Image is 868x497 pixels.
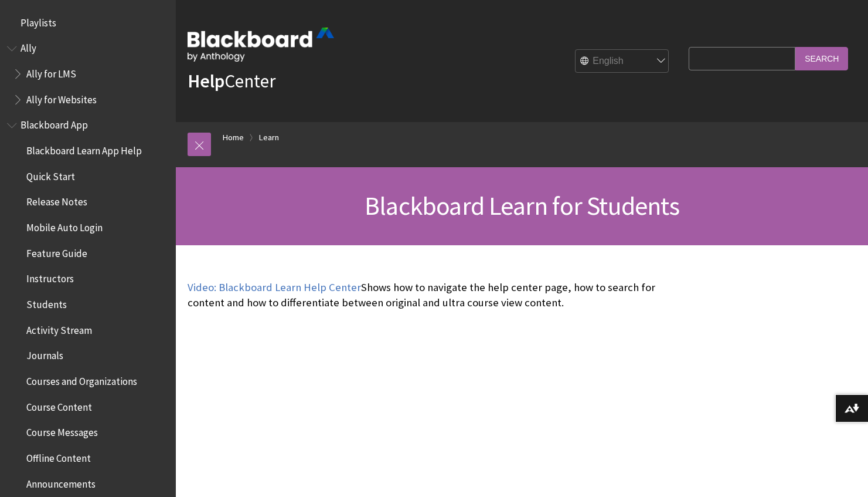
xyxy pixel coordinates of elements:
[21,13,56,29] span: Playlists
[259,130,279,145] a: Learn
[26,320,92,336] span: Activity Stream
[21,116,88,131] span: Blackboard App
[21,39,36,55] span: Ally
[223,130,244,145] a: Home
[188,69,275,93] a: HelpCenter
[26,90,97,106] span: Ally for Websites
[576,50,669,73] select: Site Language Selector
[26,397,92,413] span: Course Content
[795,47,848,70] input: Search
[26,269,74,285] span: Instructors
[26,192,87,208] span: Release Notes
[26,371,137,387] span: Courses and Organizations
[26,423,98,439] span: Course Messages
[26,295,67,310] span: Students
[365,190,679,222] span: Blackboard Learn for Students
[26,244,87,259] span: Feature Guide
[7,13,169,33] nav: Book outline for Playlists
[188,28,334,62] img: Blackboard by Anthology
[7,39,169,110] nav: Book outline for Anthology Ally Help
[26,64,76,80] span: Ally for LMS
[188,280,683,310] p: Shows how to navigate the help center page, how to search for content and how to differentiate be...
[188,280,361,295] a: Video: Blackboard Learn Help Center
[26,167,75,182] span: Quick Start
[26,474,96,490] span: Announcements
[26,141,142,157] span: Blackboard Learn App Help
[26,218,103,234] span: Mobile Auto Login
[26,346,63,362] span: Journals
[188,69,224,93] strong: Help
[26,448,91,464] span: Offline Content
